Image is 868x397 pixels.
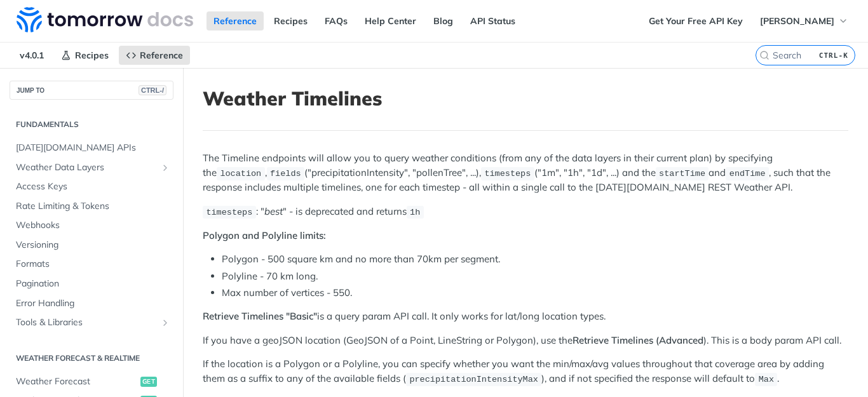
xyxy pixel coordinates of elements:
[642,11,750,30] a: Get Your Free API Key
[753,11,855,30] button: [PERSON_NAME]
[16,142,170,154] span: [DATE][DOMAIN_NAME] APIs
[203,229,326,241] strong: Polygon and Polyline limits:
[139,85,166,95] span: CTRL-/
[358,11,423,30] a: Help Center
[484,169,531,178] span: timesteps
[222,252,848,267] li: Polygon - 500 square km and no more than 70km per segment.
[10,119,173,130] h2: Fundamentals
[16,258,170,271] span: Formats
[16,375,137,388] span: Weather Forecast
[16,239,170,252] span: Versioning
[10,216,173,235] a: Webhooks
[760,15,834,27] span: [PERSON_NAME]
[573,334,703,346] strong: Retrieve Timelines (Advanced
[264,205,283,217] em: best
[426,11,460,30] a: Blog
[203,151,848,194] p: The Timeline endpoints will allow you to query weather conditions (from any of the data layers in...
[10,372,173,391] a: Weather Forecastget
[75,50,109,61] span: Recipes
[203,333,848,348] p: If you have a geoJSON location (GeoJSON of a Point, LineString or Polygon), use the ). This is a ...
[318,11,355,30] a: FAQs
[16,219,170,232] span: Webhooks
[17,7,193,32] img: Tomorrow.io Weather API Docs
[16,316,157,329] span: Tools & Libraries
[206,208,252,217] span: timesteps
[10,353,173,364] h2: Weather Forecast & realtime
[10,274,173,293] a: Pagination
[267,11,315,30] a: Recipes
[203,309,848,324] p: is a query param API call. It only works for lat/long location types.
[463,11,522,30] a: API Status
[16,278,170,290] span: Pagination
[222,269,848,284] li: Polyline - 70 km long.
[410,208,420,217] span: 1h
[203,357,848,386] p: If the location is a Polygon or a Polyline, you can specify whether you want the min/max/avg valu...
[203,87,848,110] h1: Weather Timelines
[54,46,116,65] a: Recipes
[220,169,261,178] span: location
[16,200,170,213] span: Rate Limiting & Tokens
[759,375,774,384] span: Max
[659,169,705,178] span: startTime
[10,81,173,100] button: JUMP TOCTRL-/
[10,158,173,177] a: Weather Data LayersShow subpages for Weather Data Layers
[16,297,170,310] span: Error Handling
[119,46,190,65] a: Reference
[203,205,848,219] p: : " " - is deprecated and returns
[160,318,170,328] button: Show subpages for Tools & Libraries
[140,377,157,387] span: get
[16,180,170,193] span: Access Keys
[10,313,173,332] a: Tools & LibrariesShow subpages for Tools & Libraries
[222,286,848,300] li: Max number of vertices - 550.
[203,310,317,322] strong: Retrieve Timelines "Basic"
[816,49,851,62] kbd: CTRL-K
[409,375,538,384] span: precipitationIntensityMax
[10,197,173,216] a: Rate Limiting & Tokens
[10,294,173,313] a: Error Handling
[10,255,173,274] a: Formats
[207,11,264,30] a: Reference
[729,169,766,178] span: endTime
[10,236,173,255] a: Versioning
[160,163,170,173] button: Show subpages for Weather Data Layers
[140,50,183,61] span: Reference
[270,169,301,178] span: fields
[13,46,51,65] span: v4.0.1
[10,177,173,196] a: Access Keys
[759,50,770,60] svg: Search
[10,138,173,158] a: [DATE][DOMAIN_NAME] APIs
[16,161,157,174] span: Weather Data Layers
